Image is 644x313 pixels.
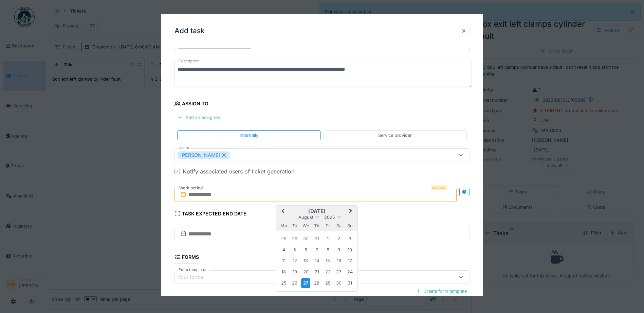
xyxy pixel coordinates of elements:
[301,234,310,243] div: Choose Wednesday, 30 July 2025
[301,245,310,254] div: Choose Wednesday, 6 August 2025
[323,278,332,288] div: Choose Friday, 29 August 2025
[279,221,288,230] div: Monday
[312,245,321,254] div: Choose Thursday, 7 August 2025
[178,151,230,159] div: [PERSON_NAME]
[178,273,213,281] div: Your forms
[290,256,299,265] div: Choose Tuesday, 12 August 2025
[279,267,288,276] div: Choose Monday, 18 August 2025
[279,245,288,254] div: Choose Monday, 4 August 2025
[290,267,299,276] div: Choose Tuesday, 19 August 2025
[174,99,208,110] div: Assign to
[312,267,321,276] div: Choose Thursday, 21 August 2025
[323,256,332,265] div: Choose Friday, 15 August 2025
[174,27,205,35] h3: Add task
[277,206,288,217] button: Previous Month
[177,145,190,150] label: Users
[301,256,310,265] div: Choose Wednesday, 13 August 2025
[174,113,223,122] div: Add an assignee
[431,185,447,190] div: Required
[183,167,294,175] div: Notify associated users of ticket generation
[334,245,344,254] div: Choose Saturday, 9 August 2025
[177,267,209,273] label: Form templates
[345,256,354,265] div: Choose Sunday, 17 August 2025
[323,221,332,230] div: Friday
[346,206,357,217] button: Next Month
[334,256,344,265] div: Choose Saturday, 16 August 2025
[345,245,354,254] div: Choose Sunday, 10 August 2025
[290,221,299,230] div: Tuesday
[413,287,470,296] div: Create form template
[240,132,258,138] div: Internally
[323,245,332,254] div: Choose Friday, 8 August 2025
[323,234,332,243] div: Choose Friday, 1 August 2025
[334,234,344,243] div: Choose Saturday, 2 August 2025
[177,57,201,65] label: Description
[345,267,354,276] div: Choose Sunday, 24 August 2025
[312,221,321,230] div: Thursday
[378,132,412,138] div: Service provider
[345,221,354,230] div: Sunday
[334,221,344,230] div: Saturday
[298,214,313,220] span: August
[279,278,288,288] div: Choose Monday, 25 August 2025
[312,256,321,265] div: Choose Thursday, 14 August 2025
[334,278,344,288] div: Choose Saturday, 30 August 2025
[301,221,310,230] div: Wednesday
[323,267,332,276] div: Choose Friday, 22 August 2025
[279,234,288,243] div: Choose Monday, 28 July 2025
[179,184,203,191] label: Work period
[312,234,321,243] div: Choose Thursday, 31 July 2025
[290,245,299,254] div: Choose Tuesday, 5 August 2025
[290,278,299,288] div: Choose Tuesday, 26 August 2025
[276,208,357,214] h2: [DATE]
[345,234,354,243] div: Choose Sunday, 3 August 2025
[312,278,321,288] div: Choose Thursday, 28 August 2025
[324,214,335,220] span: 2025
[279,256,288,265] div: Choose Monday, 11 August 2025
[301,278,310,288] div: Choose Wednesday, 27 August 2025
[345,278,354,288] div: Choose Sunday, 31 August 2025
[174,252,199,263] div: Forms
[334,267,344,276] div: Choose Saturday, 23 August 2025
[290,234,299,243] div: Choose Tuesday, 29 July 2025
[301,267,310,276] div: Choose Wednesday, 20 August 2025
[278,233,355,289] div: Month August, 2025
[174,208,246,220] div: Task expected end date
